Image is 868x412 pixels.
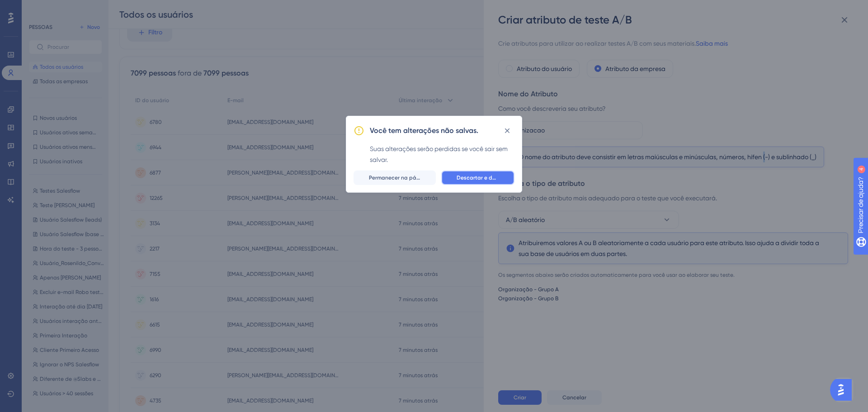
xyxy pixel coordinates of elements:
font: Precisar de ajuda? [21,4,78,11]
font: Suas alterações serão perdidas se você sair sem salvar. [370,145,508,163]
font: 4 [84,5,87,10]
font: Permanecer na página [369,175,428,181]
font: Descartar e deixar [457,175,505,181]
iframe: Iniciador do Assistente de IA do UserGuiding [830,376,857,403]
font: Você tem alterações não salvas. [370,126,478,135]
